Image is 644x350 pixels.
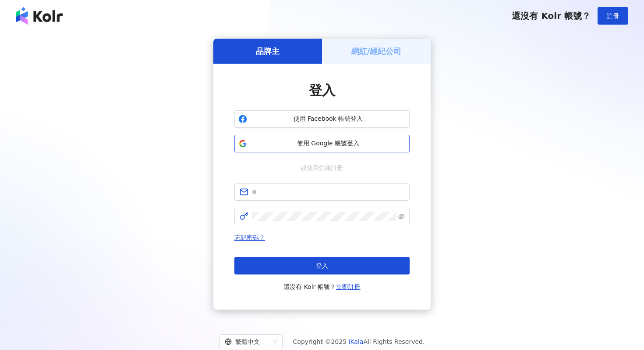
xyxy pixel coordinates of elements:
span: 或使用信箱註冊 [294,163,350,173]
span: 還沒有 Kolr 帳號？ [512,11,591,21]
button: 註冊 [598,7,628,25]
span: 還沒有 Kolr 帳號？ [283,281,361,292]
a: iKala [349,338,364,345]
button: 登入 [234,257,410,274]
span: eye-invisible [398,213,404,220]
span: 登入 [316,262,328,269]
a: 忘記密碼？ [234,234,265,241]
button: 使用 Facebook 帳號登入 [234,110,410,128]
h5: 網紅/經紀公司 [351,46,402,57]
span: Copyright © 2025 All Rights Reserved. [293,336,425,347]
span: 註冊 [607,12,619,19]
span: 登入 [309,83,335,98]
div: 繁體中文 [225,335,269,349]
span: 使用 Google 帳號登入 [251,139,406,148]
img: logo [16,7,63,25]
h5: 品牌主 [256,46,280,57]
button: 使用 Google 帳號登入 [234,135,410,152]
a: 立即註冊 [336,283,361,290]
span: 使用 Facebook 帳號登入 [251,115,406,123]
